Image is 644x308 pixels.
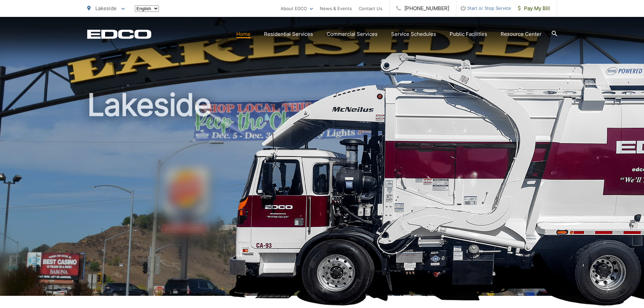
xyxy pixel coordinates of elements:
a: Public Facilities [450,30,487,38]
a: Commercial Services [327,30,378,38]
a: Resource Center [501,30,542,38]
a: Residential Services [264,30,313,38]
a: Contact Us [359,4,382,13]
a: EDCD logo. Return to the homepage. [87,29,151,39]
a: News & Events [320,4,352,13]
a: About EDCO [281,4,313,13]
h1: Lakeside [87,88,557,302]
span: Pay My Bill [518,4,550,13]
a: Service Schedules [391,30,436,38]
select: Select a language [135,5,159,12]
a: Home [236,30,251,38]
span: Lakeside [95,5,117,11]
